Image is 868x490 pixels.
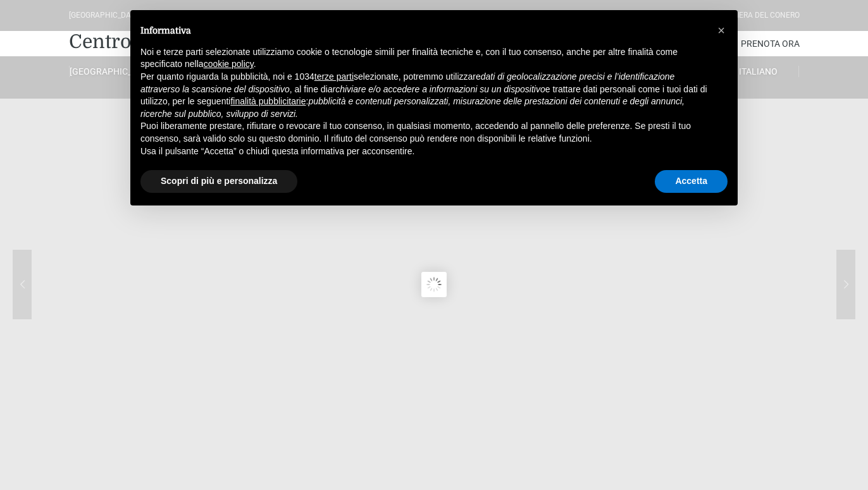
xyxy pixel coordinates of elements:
span: × [717,23,725,37]
em: pubblicità e contenuti personalizzati, misurazione delle prestazioni dei contenuti e degli annunc... [140,96,685,119]
a: [GEOGRAPHIC_DATA] [69,66,150,77]
a: Italiano [718,66,799,77]
em: archiviare e/o accedere a informazioni su un dispositivo [328,84,545,94]
h2: Informativa [140,25,707,36]
button: Accetta [655,170,728,193]
p: Noi e terze parti selezionate utilizziamo cookie o tecnologie simili per finalità tecniche e, con... [140,46,707,71]
div: [GEOGRAPHIC_DATA] [69,9,142,21]
p: Per quanto riguarda la pubblicità, noi e 1034 selezionate, potremmo utilizzare , al fine di e tra... [140,71,707,120]
p: Usa il pulsante “Accetta” o chiudi questa informativa per acconsentire. [140,145,707,158]
button: Chiudi questa informativa [711,20,731,40]
button: finalità pubblicitarie [230,95,306,108]
span: Italiano [739,66,778,77]
em: dati di geolocalizzazione precisi e l’identificazione attraverso la scansione del dispositivo [140,71,674,94]
p: Puoi liberamente prestare, rifiutare o revocare il tuo consenso, in qualsiasi momento, accedendo ... [140,120,707,145]
a: Centro Vacanze De Angelis [69,29,313,54]
a: Prenota Ora [741,31,800,56]
div: Riviera Del Conero [726,9,800,21]
button: terze parti [314,71,354,83]
a: cookie policy [204,59,254,69]
button: Scopri di più e personalizza [140,170,297,193]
